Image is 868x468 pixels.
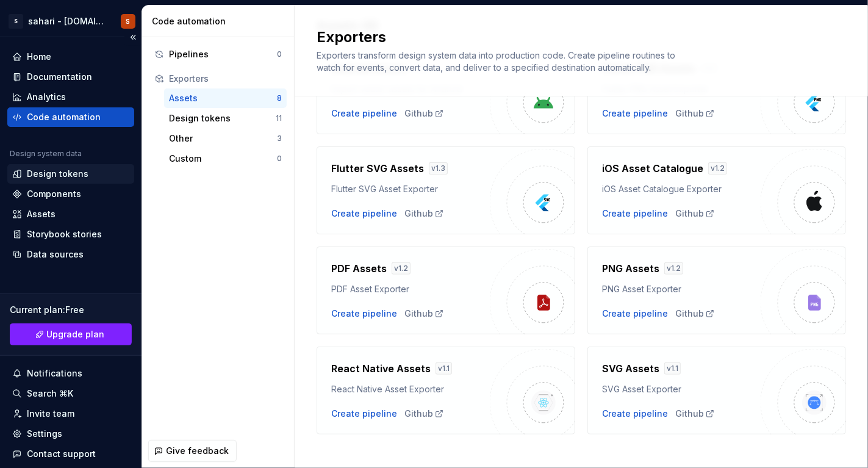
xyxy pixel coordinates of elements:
h4: iOS Asset Catalogue [602,161,703,176]
button: Assets8 [164,88,287,108]
div: v 1.2 [664,262,683,275]
button: Create pipeline [331,408,397,420]
div: PNG Asset Exporter [602,283,761,295]
h4: React Native Assets [331,361,431,376]
a: Github [675,408,715,420]
div: Analytics [27,91,66,103]
a: Github [404,107,444,120]
a: Github [675,107,715,120]
div: v 1.2 [392,262,411,275]
div: Search ⌘K [27,387,73,400]
button: Create pipeline [331,207,397,220]
a: Github [675,308,715,320]
div: 11 [276,113,282,123]
div: Data sources [27,248,84,261]
div: 3 [277,134,282,143]
div: Design tokens [27,168,88,180]
button: Ssahari - [DOMAIN_NAME]S [2,8,139,34]
button: Give feedback [148,440,237,462]
a: Settings [7,424,134,444]
a: Data sources [7,245,134,264]
div: Storybook stories [27,228,102,240]
h4: SVG Assets [602,361,659,376]
button: Create pipeline [602,408,668,420]
button: Create pipeline [331,308,397,320]
a: Github [404,308,444,320]
div: Notifications [27,367,82,380]
a: Home [7,47,134,67]
button: Create pipeline [331,107,397,120]
button: Notifications [7,364,134,383]
button: Custom0 [164,149,287,168]
button: Contact support [7,444,134,464]
a: Invite team [7,404,134,423]
div: PDF Asset Exporter [331,283,490,295]
button: Design tokens11 [164,109,287,128]
div: SVG Asset Exporter [602,383,761,395]
div: React Native Asset Exporter [331,383,490,395]
a: Analytics [7,87,134,107]
button: Other3 [164,129,287,148]
div: Current plan : Free [10,304,132,316]
div: 0 [277,154,282,164]
div: Contact support [27,448,96,460]
a: Upgrade plan [10,323,132,345]
a: Components [7,184,134,204]
div: Documentation [27,71,92,83]
span: Exporters transform design system data into production code. Create pipeline routines to watch fo... [317,50,678,73]
div: v 1.1 [664,362,681,375]
button: Pipelines0 [149,45,287,64]
div: v 1.1 [436,362,452,375]
div: Components [27,188,81,200]
button: Create pipeline [602,207,668,220]
div: iOS Asset Catalogue Exporter [602,183,761,195]
a: Github [404,408,444,420]
div: Other [169,132,277,145]
h4: PDF Assets [331,261,387,276]
div: Pipelines [169,48,277,60]
a: Storybook stories [7,225,134,244]
h4: PNG Assets [602,261,659,276]
span: Upgrade plan [47,328,105,340]
button: Create pipeline [602,107,668,120]
a: Code automation [7,107,134,127]
a: Documentation [7,67,134,87]
h2: Exporters [317,27,831,47]
div: Home [27,51,51,63]
div: 0 [277,49,282,59]
div: Design system data [10,149,82,159]
a: Github [675,207,715,220]
h4: Flutter SVG Assets [331,161,424,176]
button: Search ⌘K [7,384,134,403]
div: Exporters [169,73,282,85]
div: 8 [277,93,282,103]
div: Code automation [27,111,101,123]
div: Flutter SVG Asset Exporter [331,183,490,195]
div: S [9,14,23,29]
button: Create pipeline [602,308,668,320]
div: sahari - [DOMAIN_NAME] [28,15,106,27]
div: Assets [27,208,56,220]
a: Design tokens [7,164,134,184]
div: Invite team [27,408,74,420]
a: Assets [7,204,134,224]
